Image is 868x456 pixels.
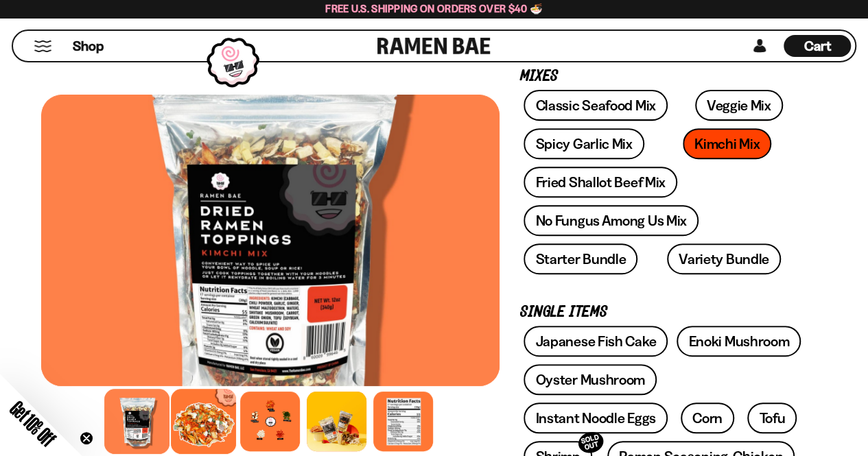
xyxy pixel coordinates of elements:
a: No Fungus Among Us Mix [524,205,698,236]
a: Instant Noodle Eggs [524,403,667,433]
span: Shop [73,37,104,56]
p: Single Items [520,306,806,319]
a: Oyster Mushroom [524,364,657,395]
span: Get 10% Off [6,396,60,450]
a: Tofu [747,403,797,433]
a: Enoki Mushroom [677,326,801,357]
div: SOLD OUT [576,429,606,456]
a: Variety Bundle [667,243,781,274]
button: Close teaser [80,431,93,445]
a: Spicy Garlic Mix [524,128,644,159]
a: Starter Bundle [524,243,637,274]
span: Cart [804,38,831,54]
span: Free U.S. Shipping on Orders over $40 🍜 [325,2,543,15]
a: Shop [73,35,104,57]
p: Mixes [520,70,806,83]
button: Mobile Menu Trigger [34,40,52,52]
a: Fried Shallot Beef Mix [524,167,677,197]
a: Corn [681,403,734,433]
a: Veggie Mix [695,90,783,121]
div: Cart [784,31,851,61]
a: Classic Seafood Mix [524,90,667,121]
a: Japanese Fish Cake [524,326,668,357]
